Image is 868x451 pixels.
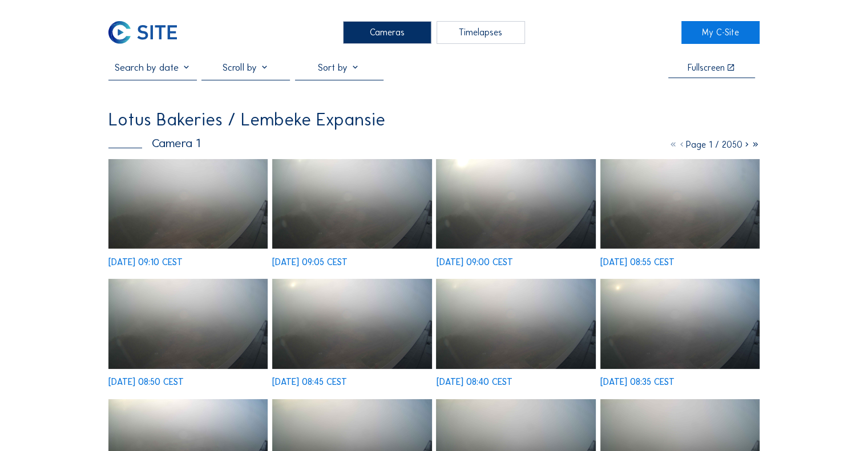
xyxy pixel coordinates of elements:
[272,258,348,266] div: [DATE] 09:05 CEST
[108,377,184,386] div: [DATE] 08:50 CEST
[343,21,431,44] div: Cameras
[600,279,760,368] img: image_53525914
[600,258,675,266] div: [DATE] 08:55 CEST
[688,63,725,72] div: Fullscreen
[272,377,347,386] div: [DATE] 08:45 CEST
[108,279,268,368] img: image_53526352
[108,62,197,74] input: Search by date 󰅀
[600,159,760,249] img: image_53526462
[437,21,525,44] div: Timelapses
[436,258,512,266] div: [DATE] 09:00 CEST
[686,139,742,150] span: Page 1 / 2050
[272,279,431,368] img: image_53526232
[108,111,385,129] div: Lotus Bakeries / Lembeke Expansie
[436,377,512,386] div: [DATE] 08:40 CEST
[681,21,760,44] a: My C-Site
[600,377,675,386] div: [DATE] 08:35 CEST
[108,21,176,44] img: C-SITE Logo
[108,137,200,149] div: Camera 1
[436,159,595,249] img: image_53526557
[272,159,431,249] img: image_53526762
[108,258,183,266] div: [DATE] 09:10 CEST
[436,279,595,368] img: image_53526009
[108,159,268,249] img: image_53526872
[108,21,187,44] a: C-SITE Logo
